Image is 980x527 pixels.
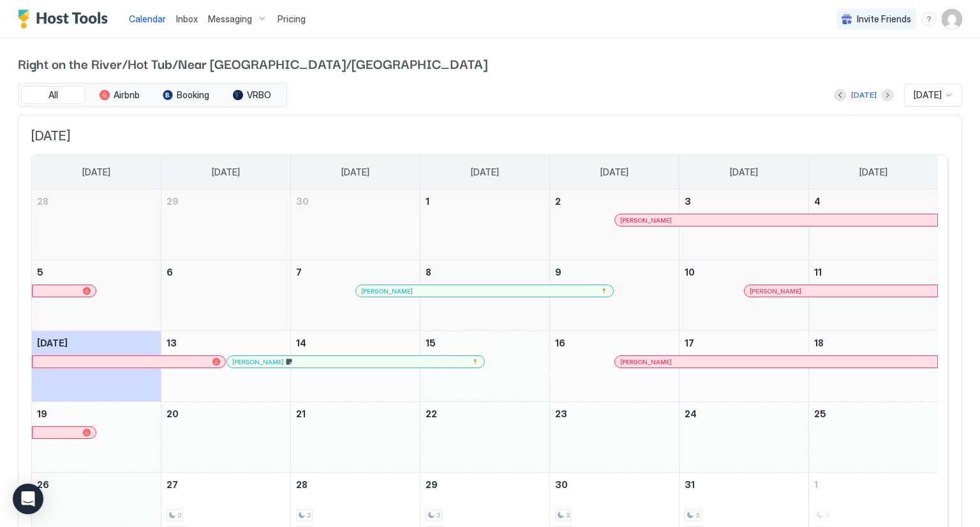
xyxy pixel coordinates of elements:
a: October 12, 2025 [32,331,161,355]
span: 3 [685,196,691,207]
td: October 20, 2025 [161,402,291,473]
a: October 21, 2025 [291,402,420,426]
a: October 29, 2025 [420,473,549,496]
a: October 18, 2025 [809,331,938,355]
td: October 13, 2025 [161,331,291,402]
span: 1 [814,479,818,490]
td: October 6, 2025 [161,260,291,331]
span: 16 [555,338,565,348]
span: [DATE] [859,167,887,178]
a: Friday [717,155,771,189]
span: [PERSON_NAME] [750,287,801,295]
span: Inbox [176,13,198,24]
span: [DATE] [212,167,240,178]
a: Host Tools Logo [18,10,114,29]
span: 28 [296,479,308,490]
a: Monday [199,155,253,189]
span: [PERSON_NAME] [620,216,672,225]
span: 31 [685,479,695,490]
td: October 25, 2025 [808,402,938,473]
span: 18 [814,338,824,348]
span: Messaging [208,13,252,25]
span: Calendar [129,13,166,24]
span: [DATE] [600,167,628,178]
a: October 4, 2025 [809,189,938,213]
div: [PERSON_NAME] [361,287,608,295]
span: Pricing [278,13,306,25]
span: 4 [814,196,820,207]
a: October 7, 2025 [291,260,420,284]
span: 2 [177,511,181,519]
span: 3 [566,511,570,519]
a: November 1, 2025 [809,473,938,496]
a: October 8, 2025 [420,260,549,284]
span: All [48,89,58,101]
a: October 17, 2025 [679,331,808,355]
span: [DATE] [471,167,499,178]
a: October 9, 2025 [550,260,679,284]
span: [DATE] [31,128,949,144]
td: October 11, 2025 [808,260,938,331]
td: October 12, 2025 [32,331,161,402]
td: October 24, 2025 [679,402,808,473]
div: menu [921,11,937,27]
span: 11 [814,267,822,278]
td: October 22, 2025 [420,402,550,473]
button: VRBO [220,86,284,104]
td: October 4, 2025 [808,189,938,260]
span: [DATE] [341,167,369,178]
span: 7 [296,267,302,278]
span: 10 [685,267,695,278]
a: September 30, 2025 [291,189,420,213]
td: October 16, 2025 [549,331,679,402]
a: Inbox [176,12,198,26]
a: October 5, 2025 [32,260,161,284]
td: October 2, 2025 [549,189,679,260]
span: 14 [296,338,306,348]
button: Next month [881,89,894,101]
a: October 2, 2025 [550,189,679,213]
td: October 1, 2025 [420,189,550,260]
span: 23 [555,408,567,419]
span: 30 [296,196,309,207]
div: [PERSON_NAME] [232,358,479,366]
button: Airbnb [87,86,151,104]
span: [PERSON_NAME] [620,358,672,366]
a: October 30, 2025 [550,473,679,496]
a: October 24, 2025 [679,402,808,426]
a: Sunday [70,155,123,189]
span: 17 [685,338,694,348]
td: September 30, 2025 [291,189,420,260]
button: [DATE] [849,87,879,103]
span: [PERSON_NAME] [232,358,284,366]
span: 2 [307,511,311,519]
span: 19 [37,408,47,419]
td: October 15, 2025 [420,331,550,402]
div: tab-group [18,83,287,107]
a: October 25, 2025 [809,402,938,426]
td: October 5, 2025 [32,260,161,331]
div: [DATE] [851,89,877,101]
td: September 28, 2025 [32,189,161,260]
span: 9 [555,267,561,278]
td: October 7, 2025 [291,260,420,331]
a: September 28, 2025 [32,189,161,213]
span: 13 [167,338,177,348]
td: September 29, 2025 [161,189,291,260]
span: Invite Friends [857,13,911,25]
span: 3 [695,511,699,519]
span: [PERSON_NAME] [361,287,413,295]
span: 26 [37,479,49,490]
td: October 14, 2025 [291,331,420,402]
span: 28 [37,196,48,207]
span: 29 [167,196,179,207]
span: 15 [426,338,436,348]
span: 24 [685,408,697,419]
button: Booking [154,86,218,104]
span: 5 [37,267,43,278]
a: October 20, 2025 [161,402,290,426]
span: 1 [426,196,429,207]
div: User profile [942,9,962,29]
div: [PERSON_NAME] [750,287,932,295]
td: October 23, 2025 [549,402,679,473]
